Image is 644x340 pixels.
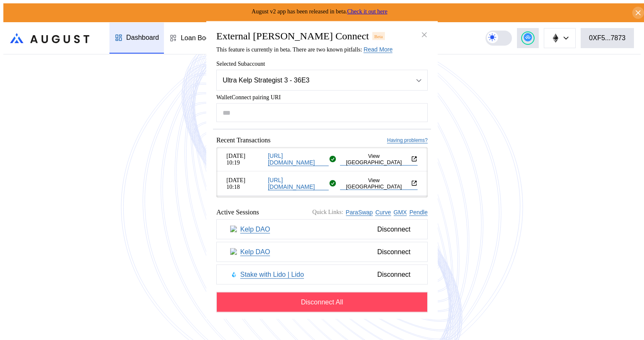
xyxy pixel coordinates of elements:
a: [URL][DOMAIN_NAME] [268,177,329,191]
span: Disconnect [374,245,414,259]
div: 0XF5...7873 [589,34,626,42]
span: WalletConnect pairing URI [216,94,428,101]
img: Stake with Lido | Lido [230,271,238,278]
button: View [GEOGRAPHIC_DATA] [340,177,418,190]
img: chain logo [551,33,560,43]
div: Beta [372,32,385,40]
a: View [GEOGRAPHIC_DATA] [340,153,418,166]
h2: External [PERSON_NAME] Connect [216,31,369,42]
button: View [GEOGRAPHIC_DATA] [340,153,418,165]
a: Having problems? [387,137,428,143]
img: Kelp DAO [230,248,238,256]
span: This feature is currently in beta. There are two known pitfalls: [216,46,392,53]
span: [DATE] 10:19 [226,152,265,166]
a: [URL][DOMAIN_NAME] [268,152,329,166]
span: Disconnect [374,222,414,237]
button: Kelp DAOKelp DAODisconnect [216,219,428,240]
span: Recent Transactions [216,137,270,144]
button: close modal [418,28,431,41]
img: Kelp DAO [230,226,238,233]
div: Loan Book [181,34,213,42]
a: Stake with Lido | Lido [240,270,304,278]
button: Open menu [216,70,428,91]
a: Kelp DAO [240,248,270,256]
a: GMX [394,209,407,216]
a: Read More [364,46,392,53]
a: Check it out here [347,8,387,15]
span: August v2 app has been released in beta. [252,8,387,15]
span: Quick Links: [312,209,343,216]
span: Active Sessions [216,209,259,216]
div: Dashboard [126,34,159,41]
div: Ultra Kelp Strategist 3 - 36E3 [223,77,400,84]
button: Disconnect All [216,292,428,312]
span: Disconnect [374,268,414,282]
a: Curve [375,209,391,216]
a: Pendle [409,209,428,216]
button: Kelp DAOKelp DAODisconnect [216,242,428,262]
a: ParaSwap [346,209,373,216]
span: Selected Subaccount [216,61,428,67]
span: [DATE] 10:18 [226,177,265,190]
a: Kelp DAO [240,225,270,233]
span: Disconnect All [301,299,343,306]
button: Stake with Lido | LidoStake with Lido | LidoDisconnect [216,265,428,285]
a: View [GEOGRAPHIC_DATA] [340,177,418,190]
